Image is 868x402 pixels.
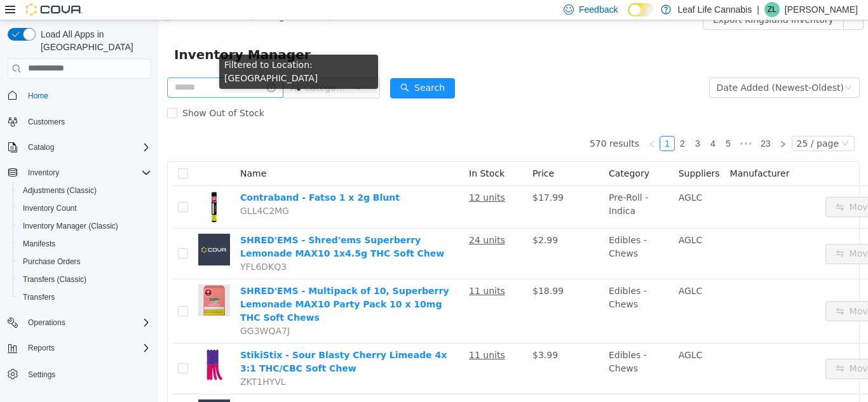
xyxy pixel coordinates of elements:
[18,88,111,98] span: Show Out of Stock
[18,183,102,198] a: Adjustments (Classic)
[520,172,544,182] span: AGLC
[28,117,65,127] span: Customers
[23,114,70,130] a: Customers
[310,330,346,340] u: 11 units
[23,114,151,130] span: Customers
[501,116,516,131] li: 1
[686,64,693,72] i: icon: down
[516,116,531,131] li: 2
[23,140,151,155] span: Catalog
[23,366,151,382] span: Settings
[579,3,618,16] span: Feedback
[81,148,107,158] span: Name
[23,140,59,155] button: Catalog
[15,24,159,44] span: Inventory Manager
[81,241,128,251] span: YFL6DKQ3
[785,2,858,17] p: [PERSON_NAME]
[81,215,285,238] a: SHRED'EMS - Shred'ems Superberry Lemonade MAX10 1x4.5g THC Soft Chew
[531,116,546,131] li: 3
[3,365,156,383] button: Settings
[577,116,597,131] li: Next 5 Pages
[485,116,501,131] li: Previous Page
[638,116,680,130] div: 25 / page
[310,380,341,391] u: 9 units
[23,203,77,213] span: Inventory Count
[374,330,399,340] span: $3.99
[757,2,759,17] p: |
[23,367,60,382] a: Settings
[18,218,151,234] span: Inventory Manager (Classic)
[18,254,86,269] a: Purchase Orders
[620,120,628,128] i: icon: right
[571,148,631,158] span: Manufacturer
[628,17,628,17] span: Dark Mode
[374,172,405,182] span: $17.99
[28,91,48,101] span: Home
[3,164,156,182] button: Inventory
[682,119,690,128] i: icon: down
[3,138,156,156] button: Catalog
[445,166,515,208] td: Pre-Roll - Indica
[18,254,151,269] span: Purchase Orders
[18,272,92,287] a: Transfers (Classic)
[3,112,156,131] button: Customers
[18,201,82,216] a: Inventory Count
[23,315,151,330] span: Operations
[562,116,577,131] li: 5
[520,380,544,391] span: AGLC
[310,215,346,225] u: 24 units
[546,116,562,131] li: 4
[667,177,725,197] button: icon: swapMove
[13,288,156,306] button: Transfers
[23,274,86,285] span: Transfers (Classic)
[81,305,131,316] span: GG3WQA7J
[23,340,151,356] span: Reports
[23,315,71,330] button: Operations
[562,116,576,130] a: 5
[310,172,346,182] u: 12 units
[28,168,59,178] span: Inventory
[28,343,55,353] span: Reports
[18,183,151,198] span: Adjustments (Classic)
[81,380,265,391] a: Thumbs Up - Sativa 1 x 0.5g Pre-Roll
[3,314,156,332] button: Operations
[81,265,290,302] a: SHRED'EMS - Multipack of 10, Superberry Lemonade MAX10 Party Pack 10 x 10mg THC Soft Chews
[520,265,544,276] span: AGLC
[517,116,531,130] a: 2
[23,185,97,196] span: Adjustments (Classic)
[667,224,725,244] button: icon: swapMove
[28,142,54,152] span: Catalog
[23,292,55,302] span: Transfers
[81,356,127,366] span: ZKT1HYVL
[501,116,515,130] a: 1
[18,218,123,234] a: Inventory Manager (Classic)
[374,148,395,158] span: Price
[677,2,752,17] p: Leaf Life Cannabis
[39,213,71,245] img: SHRED'EMS - Shred'ems Superberry Lemonade MAX10 1x4.5g THC Soft Chew placeholder
[445,208,515,259] td: Edibles - Chews
[445,323,515,374] td: Edibles - Chews
[23,221,118,231] span: Inventory Manager (Classic)
[23,239,55,249] span: Manifests
[18,236,60,251] a: Manifests
[616,116,632,131] li: Next Page
[18,272,151,287] span: Transfers (Classic)
[520,330,544,340] span: AGLC
[23,257,81,267] span: Purchase Orders
[520,148,561,158] span: Suppliers
[81,330,288,353] a: StikiStix - Sour Blasty Cherry Limeade 4x 3:1 THC/CBC Soft Chew
[13,235,156,253] button: Manifests
[667,338,725,359] button: icon: swapMove
[60,34,219,69] div: Filtered to Location: [GEOGRAPHIC_DATA]
[23,88,151,104] span: Home
[598,116,616,130] a: 23
[81,172,241,182] a: Contraband - Fatso 1 x 2g Blunt
[547,116,561,130] a: 4
[489,120,497,128] i: icon: left
[764,2,780,17] div: Zeph Lewis
[18,201,151,216] span: Inventory Count
[39,264,71,296] img: SHRED'EMS - Multipack of 10, Superberry Lemonade MAX10 Party Pack 10 x 10mg THC Soft Chews hero shot
[768,2,776,17] span: ZL
[18,290,151,305] span: Transfers
[374,380,399,391] span: $4.99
